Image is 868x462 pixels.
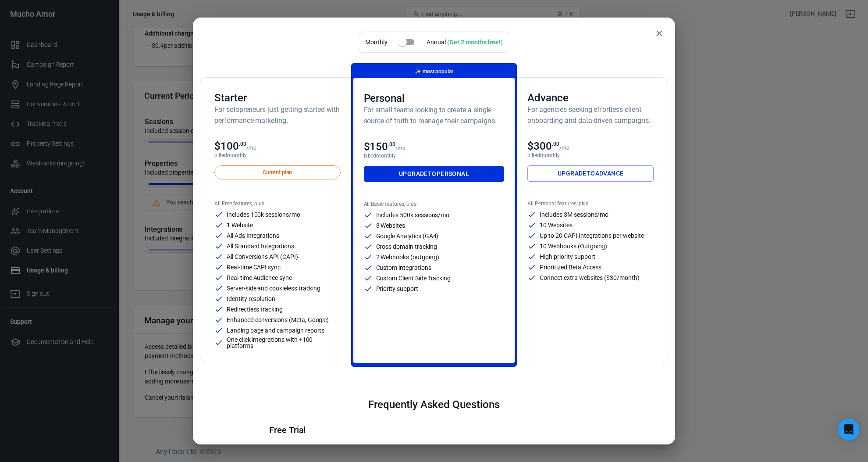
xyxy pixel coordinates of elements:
p: most popular [415,67,453,76]
h3: Advance [527,92,654,104]
p: High priority support [540,254,595,260]
sup: .00 [239,141,246,147]
p: Includes 3M sessions/mo [540,211,608,218]
a: UpgradetoAdvance [527,165,654,182]
sup: .00 [388,141,395,147]
span: $300 [527,140,559,152]
p: Real-time CAPI sync [227,264,281,270]
p: billed monthly [364,153,505,159]
sup: .00 [552,141,559,147]
p: Monthly [365,38,388,47]
h3: Frequently Asked Questions [269,398,599,411]
p: Landing page and campaign reports [227,327,324,333]
p: Real-time Audience sync [227,275,292,281]
div: (Get 2 months free!) [447,39,503,46]
p: Includes 100k sessions/mo [227,211,300,218]
p: All Personal features, plus: [527,201,654,207]
p: One click integrations with +100 platforms [227,337,341,349]
p: Redirectless tracking [227,306,283,312]
p: /mo [559,145,569,151]
p: Google Analytics (GA4) [376,233,439,239]
p: All Standard Integrations [227,243,294,249]
span: $100 [214,140,246,152]
h4: Free Trial [269,425,599,435]
p: billed monthly [527,152,654,158]
p: Connect extra websites ($30/month) [540,275,639,281]
h6: For agencies seeking effortless client onboarding and data-driven campaigns. [527,104,654,126]
div: Open Intercom Messenger [838,419,859,440]
p: All Free features, plus: [214,201,341,207]
p: All Ads Integrations [227,233,279,239]
p: Identity resolution [227,296,275,302]
p: Up to 20 CAPI Integrations per website [540,233,644,239]
p: 1 Website [227,222,253,228]
p: All Conversions API (CAPI) [227,254,298,260]
p: Priority support [376,286,418,292]
h6: For small teams looking to create a single source of truth to manage their campaigns. [364,104,505,126]
button: close [651,25,668,42]
span: magic [415,68,421,75]
p: /mo [395,145,406,151]
p: Includes 500k sessions/mo [376,212,450,218]
p: 2 Webhooks (outgoing) [376,254,439,260]
p: 10 Websites [540,222,572,228]
span: Current plan [258,168,297,177]
p: Custom Client Side Tracking [376,275,451,281]
p: Server-side and cookieless tracking [227,285,320,291]
p: 10 Webhooks (Outgoing) [540,243,607,249]
p: Cross domain tracking [376,244,437,250]
h3: Starter [214,92,341,104]
p: Custom integrations [376,265,431,271]
span: $150 [364,140,396,153]
a: UpgradetoPersonal [364,166,505,182]
p: Enhanced conversions (Meta, Google) [227,317,329,323]
p: All Basic features, plus: [364,201,505,207]
h3: Personal [364,92,505,104]
div: Annual [427,38,503,47]
p: /mo [246,145,256,151]
p: billed monthly [214,152,341,158]
h6: For solopreneurs just getting started with performance marketing. [214,104,341,126]
p: Prioritized Beta Access [540,264,601,270]
p: 3 Websites [376,222,406,229]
